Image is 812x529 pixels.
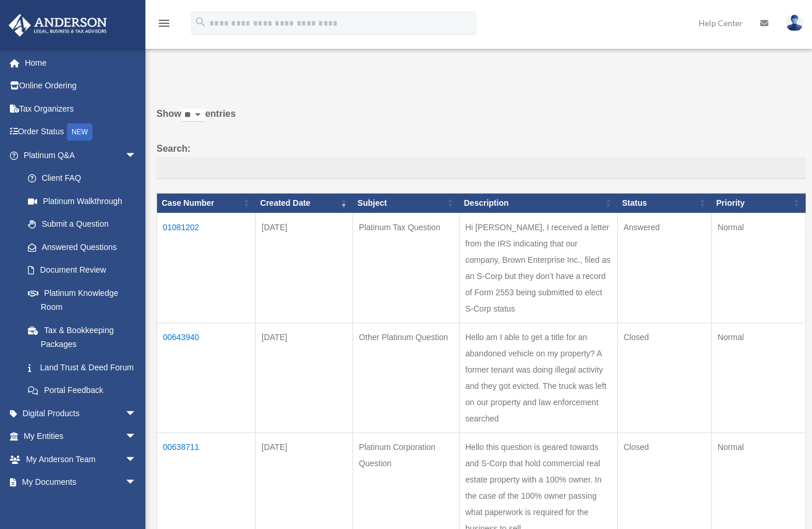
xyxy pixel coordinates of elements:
th: Status: activate to sort column ascending [617,193,711,213]
th: Description: activate to sort column ascending [460,193,618,213]
a: Digital Productsarrow_drop_down [8,402,154,425]
td: Hi [PERSON_NAME], I received a letter from the IRS indicating that our company, Brown Enterprise ... [460,213,618,323]
a: Home [8,51,154,74]
th: Case Number: activate to sort column ascending [157,193,256,213]
i: menu [157,16,171,30]
a: Online Ordering [8,74,154,98]
a: My Anderson Teamarrow_drop_down [8,448,154,471]
img: Anderson Advisors Platinum Portal [5,14,111,37]
label: Show entries [156,106,806,134]
a: Document Review [16,259,148,282]
td: Answered [617,213,711,323]
a: My Entitiesarrow_drop_down [8,425,154,448]
input: Search: [156,157,806,179]
th: Subject: activate to sort column ascending [353,193,460,213]
a: Answered Questions [16,235,143,259]
td: Other Platinum Question [353,323,460,433]
td: Closed [617,323,711,433]
label: Search: [156,141,806,179]
a: Platinum Q&Aarrow_drop_down [8,144,148,167]
span: arrow_drop_down [125,425,148,449]
td: Normal [711,323,806,433]
td: Platinum Tax Question [353,213,460,323]
a: Client FAQ [16,167,148,190]
th: Priority: activate to sort column ascending [711,193,806,213]
th: Created Date: activate to sort column ascending [255,193,352,213]
a: menu [157,20,171,30]
select: Showentries [181,109,205,122]
td: [DATE] [255,213,352,323]
a: My Documentsarrow_drop_down [8,471,154,494]
a: Submit a Question [16,213,148,236]
td: Normal [711,213,806,323]
img: User Pic [786,15,803,31]
a: Order StatusNEW [8,120,154,144]
td: 00643940 [157,323,256,433]
td: [DATE] [255,323,352,433]
span: arrow_drop_down [125,448,148,471]
div: NEW [67,123,92,141]
span: arrow_drop_down [125,471,148,495]
span: arrow_drop_down [125,402,148,426]
span: arrow_drop_down [125,144,148,167]
i: search [194,16,207,28]
a: Platinum Walkthrough [16,190,148,213]
a: Tax Organizers [8,97,154,120]
a: Portal Feedback [16,379,148,402]
a: Land Trust & Deed Forum [16,356,148,379]
a: Tax & Bookkeeping Packages [16,319,148,356]
td: Hello am I able to get a title for an abandoned vehicle on my property? A former tenant was doing... [460,323,618,433]
a: Platinum Knowledge Room [16,281,148,319]
td: 01081202 [157,213,256,323]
